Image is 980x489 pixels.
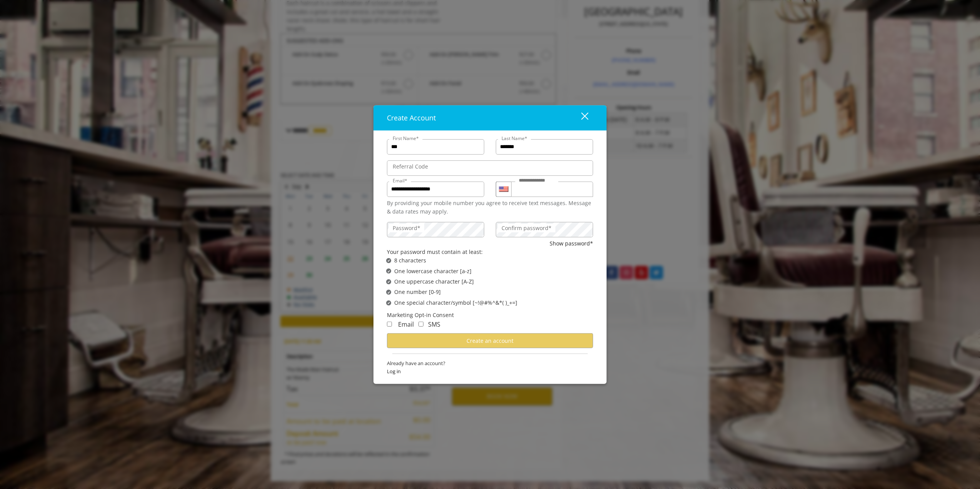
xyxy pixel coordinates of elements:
span: Already have an account? [387,359,593,367]
button: close dialog [567,110,593,125]
div: By providing your mobile number you agree to receive text messages. Message & data rates may apply. [387,199,593,216]
span: Email [398,320,414,328]
label: Confirm password* [498,224,555,232]
label: Referral Code [389,162,432,171]
button: Create an account [387,333,593,348]
span: ✔ [387,279,390,285]
span: SMS [428,320,440,328]
span: One lowercase character [a-z] [394,267,472,275]
button: Show password* [550,239,593,247]
div: Your password must contain at least: [387,248,593,256]
input: ConfirmPassword [496,222,593,237]
input: Email [387,182,484,197]
span: Create an account [467,337,513,344]
input: Receive Marketing Email [387,321,392,326]
input: Lastname [496,139,593,155]
div: Country [496,182,511,197]
span: ✔ [387,289,390,295]
span: ✔ [387,257,390,264]
input: ReferralCode [387,160,593,176]
label: Email* [389,177,411,184]
span: ✔ [387,268,390,274]
input: FirstName [387,139,484,155]
input: Receive Marketing SMS [418,321,423,326]
span: ✔ [387,300,390,306]
span: 8 characters [394,256,426,265]
span: Log in [387,367,593,376]
label: Password* [389,224,424,232]
label: Last Name* [498,135,531,142]
div: close dialog [572,112,588,124]
div: Marketing Opt-in Consent [387,311,593,319]
label: First Name* [389,135,423,142]
span: One number [0-9] [394,288,441,296]
input: Password [387,222,484,237]
span: One special character/symbol [~!@#%^&*( )_+=] [394,299,517,307]
span: Create Account [387,113,436,122]
span: One uppercase character [A-Z] [394,277,474,286]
